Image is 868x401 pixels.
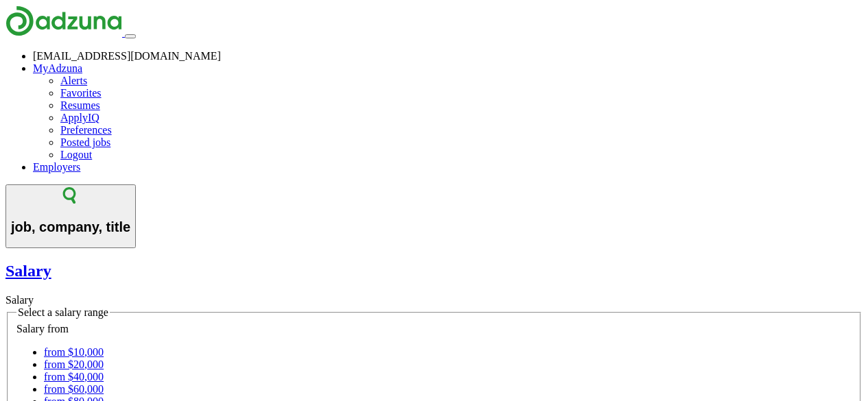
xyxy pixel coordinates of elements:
div: Salary [5,294,863,306]
span: job, company, title [11,219,130,234]
a: Salary [5,262,863,280]
a: Favorites [60,87,102,99]
a: Employers [33,161,80,173]
a: from $40,000 [44,371,104,382]
a: from $20,000 [44,359,104,370]
a: ApplyIQ [60,112,99,123]
a: Posted jobs [60,136,110,148]
a: MyAdzuna [33,62,82,74]
a: Resumes [60,99,100,111]
button: job, company, title [5,184,136,248]
a: Preferences [60,124,112,136]
li: [EMAIL_ADDRESS][DOMAIN_NAME] [33,50,863,62]
a: Logout [60,149,92,160]
label: Salary from [16,323,69,335]
a: Alerts [60,75,87,86]
a: from $60,000 [44,383,104,395]
button: Toggle main navigation menu [125,34,136,38]
legend: Select a salary range [16,306,110,319]
img: Adzuna logo [5,5,122,36]
a: from $10,000 [44,346,104,358]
